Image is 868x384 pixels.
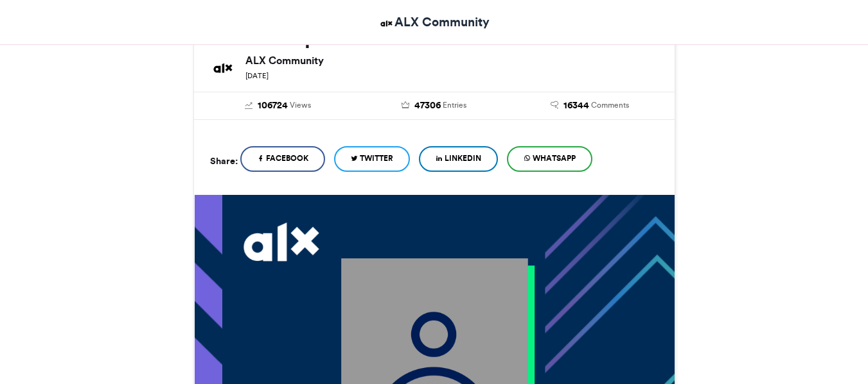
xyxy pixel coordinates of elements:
span: 106724 [258,99,288,113]
a: Twitter [334,146,410,172]
span: Facebook [266,153,308,164]
a: Facebook [240,146,325,172]
a: 47306 Entries [366,99,502,113]
h6: ALX Community [245,55,659,65]
span: Twitter [360,153,393,164]
span: 16344 [563,99,589,113]
a: LinkedIn [419,146,498,172]
a: 16344 Comments [522,99,659,113]
a: 106724 Views [210,99,347,113]
span: Comments [591,99,629,111]
a: ALX Community [378,13,490,31]
span: 47306 [414,99,441,113]
img: ALX Community [210,55,236,81]
h5: Share: [210,153,238,169]
span: Entries [443,99,466,111]
a: WhatsApp [507,146,592,172]
span: Views [290,99,311,111]
h2: ALX Accepted [210,26,659,49]
span: LinkedIn [445,153,481,164]
small: [DATE] [245,71,269,80]
span: WhatsApp [533,153,576,164]
img: ALX Community [378,15,394,31]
